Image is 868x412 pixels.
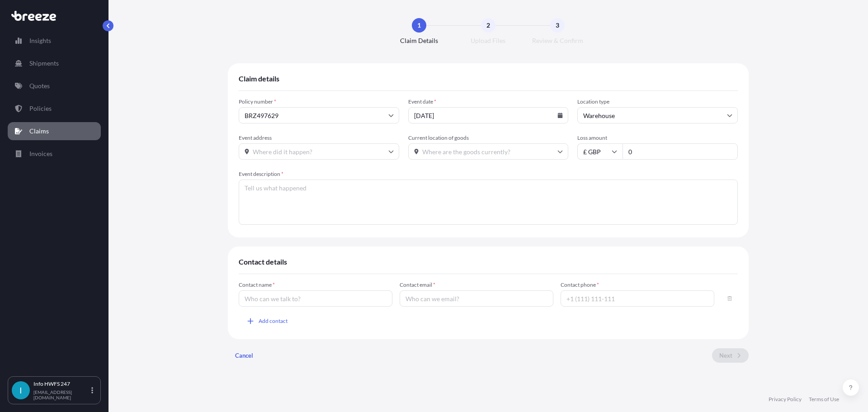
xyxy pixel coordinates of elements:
span: Event description [239,170,738,178]
span: 1 [417,21,421,30]
span: Event date [408,98,569,105]
a: Invoices [8,145,101,163]
a: Privacy Policy [769,396,802,403]
p: Cancel [235,351,253,360]
p: Info HWFS 247 [33,380,90,388]
p: Policies [29,104,52,113]
span: Review & Confirm [532,36,583,45]
a: Policies [8,99,101,118]
a: Quotes [8,77,101,95]
input: dd/mm/yyyy [408,107,569,123]
p: Insights [29,36,51,45]
input: Who can we email? [400,290,553,307]
span: Current location of goods [408,134,569,142]
span: Policy number [239,98,399,105]
button: Cancel [228,348,260,363]
span: Claim Details [400,36,438,45]
span: Contact name [239,281,392,289]
p: Next [719,351,732,360]
span: Contact details [239,257,287,266]
span: Claim details [239,74,279,83]
input: Select policy number... [239,107,399,123]
span: I [19,386,22,395]
span: 2 [486,21,490,30]
button: Add contact [239,314,295,328]
input: Select... [577,107,738,123]
input: Where are the goods currently? [408,143,569,160]
button: Next [712,348,749,363]
input: +1 (111) 111-111 [561,290,714,307]
p: Claims [29,127,49,136]
a: Claims [8,122,101,140]
a: Shipments [8,54,101,72]
span: Event address [239,134,399,142]
a: Terms of Use [809,396,839,403]
p: Invoices [29,149,52,158]
input: Who can we talk to? [239,290,392,307]
p: Quotes [29,81,50,90]
span: 3 [556,21,559,30]
span: Location type [577,98,738,105]
input: Where did it happen? [239,143,399,160]
span: Upload Files [471,36,505,45]
a: Insights [8,32,101,50]
p: [EMAIL_ADDRESS][DOMAIN_NAME] [33,389,90,400]
p: Shipments [29,59,59,68]
span: Contact email [400,281,553,289]
span: Add contact [259,317,288,326]
span: Loss amount [577,134,738,142]
span: Contact phone [561,281,714,289]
